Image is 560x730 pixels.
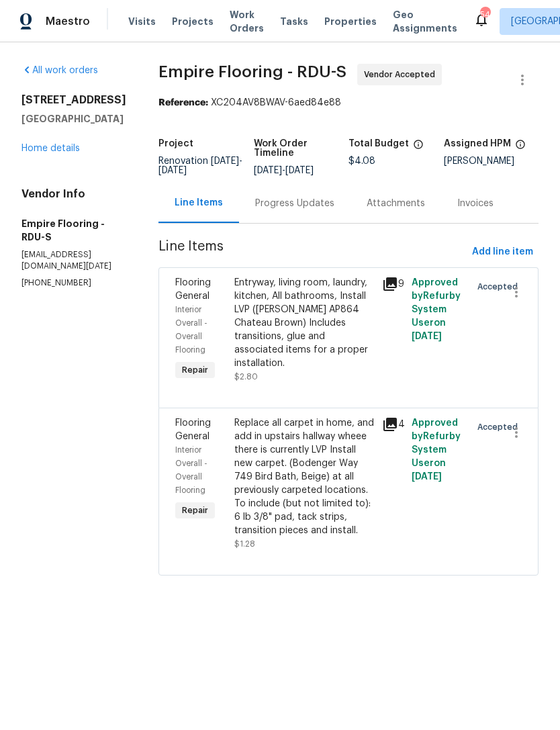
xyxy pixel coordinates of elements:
[175,278,211,301] span: Flooring General
[158,64,346,80] span: Empire Flooring - RDU-S
[158,96,539,109] div: XC204AV8BWAV-6aed84e88
[472,244,533,261] span: Add line item
[413,139,424,156] span: The total cost of line items that have been proposed by Opendoor. This sum includes line items th...
[477,280,523,293] span: Accepted
[177,504,214,517] span: Repair
[158,156,242,175] span: -
[348,139,409,148] h5: Total Budget
[412,472,442,482] span: [DATE]
[280,17,308,26] span: Tasks
[158,166,187,175] span: [DATE]
[382,276,404,292] div: 9
[254,166,314,175] span: -
[158,156,242,175] span: Renovation
[230,8,264,35] span: Work Orders
[234,416,374,537] div: Replace all carpet in home, and add in upstairs hallway wheee there is currently LVP Install new ...
[255,197,334,210] div: Progress Updates
[21,112,126,126] h5: [GEOGRAPHIC_DATA]
[177,363,214,377] span: Repair
[234,540,255,548] span: $1.28
[480,8,489,21] div: 54
[367,197,425,210] div: Attachments
[21,249,126,272] p: [EMAIL_ADDRESS][DOMAIN_NAME][DATE]
[348,156,375,166] span: $4.08
[467,240,539,265] button: Add line item
[175,196,223,210] div: Line Items
[211,156,239,166] span: [DATE]
[21,187,126,201] h4: Vendor Info
[158,240,467,265] span: Line Items
[175,306,207,354] span: Interior Overall - Overall Flooring
[477,420,523,434] span: Accepted
[234,276,374,370] div: Entryway, living room, laundry, kitchen, All bathrooms, Install LVP ([PERSON_NAME] AP864 Chateau ...
[393,8,457,35] span: Geo Assignments
[128,15,156,28] span: Visits
[175,418,211,441] span: Flooring General
[382,416,404,432] div: 4
[444,139,511,148] h5: Assigned HPM
[412,278,461,341] span: Approved by Refurby System User on
[46,15,90,28] span: Maestro
[457,197,494,210] div: Invoices
[21,277,126,289] p: [PHONE_NUMBER]
[21,93,126,107] h2: [STREET_ADDRESS]
[412,418,461,482] span: Approved by Refurby System User on
[412,332,442,341] span: [DATE]
[515,139,526,156] span: The hpm assigned to this work order.
[324,15,377,28] span: Properties
[21,144,80,153] a: Home details
[364,68,440,81] span: Vendor Accepted
[254,166,282,175] span: [DATE]
[21,217,126,244] h5: Empire Flooring - RDU-S
[21,66,98,75] a: All work orders
[254,139,349,158] h5: Work Order Timeline
[234,373,258,381] span: $2.80
[175,446,207,494] span: Interior Overall - Overall Flooring
[172,15,214,28] span: Projects
[444,156,539,166] div: [PERSON_NAME]
[285,166,314,175] span: [DATE]
[158,98,208,107] b: Reference:
[158,139,193,148] h5: Project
